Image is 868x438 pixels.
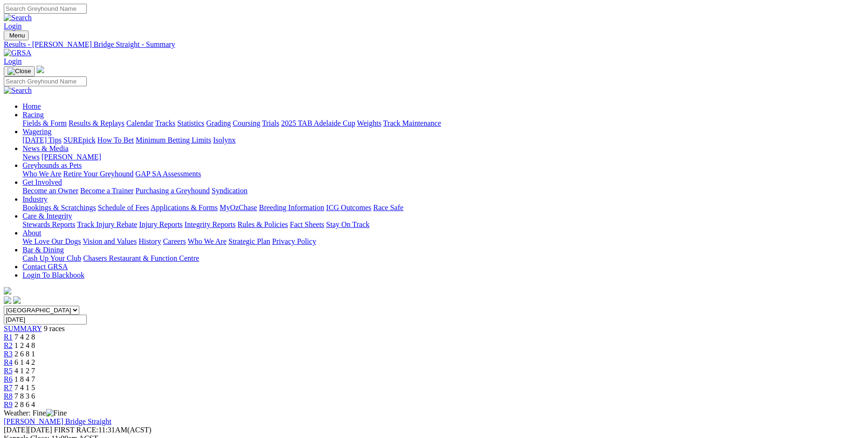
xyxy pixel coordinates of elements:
[212,187,247,195] a: Syndication
[15,384,35,392] span: 7 4 1 5
[4,384,13,392] a: R7
[4,22,22,30] a: Login
[4,367,13,375] a: R5
[23,161,82,169] a: Greyhounds as Pets
[184,220,236,228] a: Integrity Reports
[15,392,35,400] span: 7 8 3 6
[4,49,31,57] img: GRSA
[136,187,210,195] a: Purchasing a Greyhound
[281,119,355,127] a: 2025 TAB Adelaide Cup
[8,68,31,75] img: Close
[4,325,42,332] a: SUMMARY
[206,119,231,127] a: Grading
[23,144,69,152] a: News & Media
[15,350,35,358] span: 2 6 8 1
[23,204,96,211] a: Bookings & Scratchings
[37,66,44,73] img: logo-grsa-white.png
[4,296,11,304] img: facebook.svg
[23,220,75,228] a: Stewards Reports
[4,333,13,341] a: R1
[4,287,11,295] img: logo-grsa-white.png
[326,204,371,211] a: ICG Outcomes
[98,204,149,211] a: Schedule of Fees
[228,237,270,245] a: Strategic Plan
[155,119,175,127] a: Tracks
[23,187,78,195] a: Become an Owner
[4,375,13,383] a: R6
[83,254,199,262] a: Chasers Restaurant & Function Centre
[237,220,288,228] a: Rules & Policies
[4,40,864,49] a: Results - [PERSON_NAME] Bridge Straight - Summary
[15,400,35,408] span: 2 8 6 4
[220,204,257,211] a: MyOzChase
[23,229,41,237] a: About
[23,237,81,245] a: We Love Our Dogs
[139,220,183,228] a: Injury Reports
[23,204,864,212] div: Industry
[138,237,161,245] a: History
[9,32,25,39] span: Menu
[259,204,324,211] a: Breeding Information
[4,417,111,425] a: [PERSON_NAME] Bridge Straight
[290,220,324,228] a: Fact Sheets
[188,237,227,245] a: Who We Are
[262,119,279,127] a: Trials
[23,212,72,220] a: Care & Integrity
[15,367,35,375] span: 4 1 2 7
[41,153,101,161] a: [PERSON_NAME]
[77,220,137,228] a: Track Injury Rebate
[4,392,13,400] a: R8
[15,333,35,341] span: 7 4 2 8
[136,170,201,178] a: GAP SA Assessments
[23,263,68,271] a: Contact GRSA
[63,136,95,144] a: SUREpick
[4,86,32,95] img: Search
[23,111,44,119] a: Racing
[4,341,13,349] a: R2
[80,187,134,195] a: Become a Trainer
[23,119,864,128] div: Racing
[54,426,152,434] span: 11:31AM(ACST)
[23,178,62,186] a: Get Involved
[4,30,29,40] button: Toggle navigation
[4,426,52,434] span: [DATE]
[126,119,153,127] a: Calendar
[357,119,381,127] a: Weights
[54,426,98,434] span: FIRST RACE:
[23,119,67,127] a: Fields & Form
[136,136,211,144] a: Minimum Betting Limits
[23,271,84,279] a: Login To Blackbook
[4,358,13,366] a: R4
[23,170,61,178] a: Who We Are
[4,400,13,408] a: R9
[4,350,13,358] a: R3
[213,136,236,144] a: Isolynx
[383,119,441,127] a: Track Maintenance
[23,136,864,144] div: Wagering
[44,325,65,332] span: 9 races
[13,296,21,304] img: twitter.svg
[15,358,35,366] span: 6 1 4 2
[23,153,39,161] a: News
[4,409,67,417] span: Weather: Fine
[98,136,134,144] a: How To Bet
[46,409,67,417] img: Fine
[4,14,32,22] img: Search
[23,195,47,203] a: Industry
[23,136,61,144] a: [DATE] Tips
[23,128,52,136] a: Wagering
[23,153,864,161] div: News & Media
[4,4,87,14] input: Search
[23,254,81,262] a: Cash Up Your Club
[63,170,134,178] a: Retire Your Greyhound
